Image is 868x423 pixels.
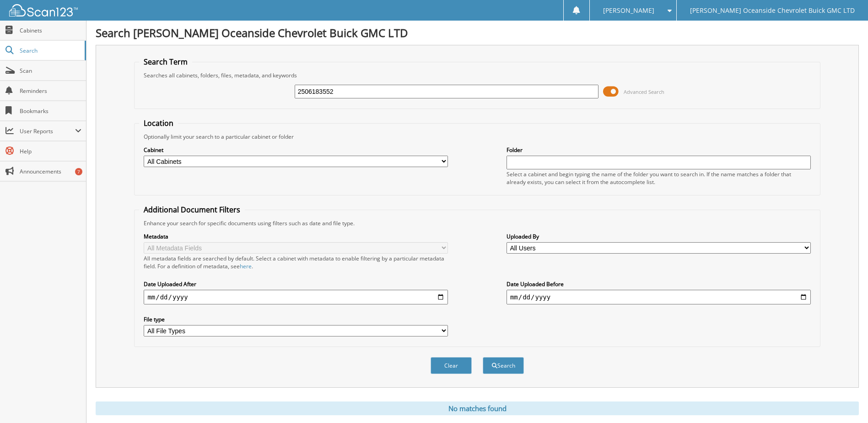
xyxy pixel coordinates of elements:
[144,233,448,240] label: Metadata
[624,88,664,95] span: Advanced Search
[603,8,654,13] span: [PERSON_NAME]
[507,290,811,304] input: end
[507,280,811,288] label: Date Uploaded Before
[144,146,448,154] label: Cabinet
[20,27,81,34] span: Cabinets
[20,47,80,54] span: Search
[507,146,811,154] label: Folder
[75,168,82,175] div: 7
[139,219,815,227] div: Enhance your search for specific documents using filters such as date and file type.
[20,107,81,115] span: Bookmarks
[139,118,178,128] legend: Location
[20,67,81,75] span: Scan
[144,255,448,270] div: All metadata fields are searched by default. Select a cabinet with metadata to enable filtering b...
[20,87,81,95] span: Reminders
[20,127,75,135] span: User Reports
[9,4,78,16] img: scan123-logo-white.svg
[139,133,815,141] div: Optionally limit your search to a particular cabinet or folder
[240,262,252,270] a: here
[144,290,448,304] input: start
[690,8,855,13] span: [PERSON_NAME] Oceanside Chevrolet Buick GMC LTD
[483,357,524,374] button: Search
[139,71,815,79] div: Searches all cabinets, folders, files, metadata, and keywords
[96,25,859,40] h1: Search [PERSON_NAME] Oceanside Chevrolet Buick GMC LTD
[507,233,811,240] label: Uploaded By
[20,147,81,155] span: Help
[139,205,245,215] legend: Additional Document Filters
[96,401,859,415] div: No matches found
[507,170,811,186] div: Select a cabinet and begin typing the name of the folder you want to search in. If the name match...
[431,357,472,374] button: Clear
[144,280,448,288] label: Date Uploaded After
[139,57,192,67] legend: Search Term
[20,168,81,175] span: Announcements
[144,315,448,323] label: File type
